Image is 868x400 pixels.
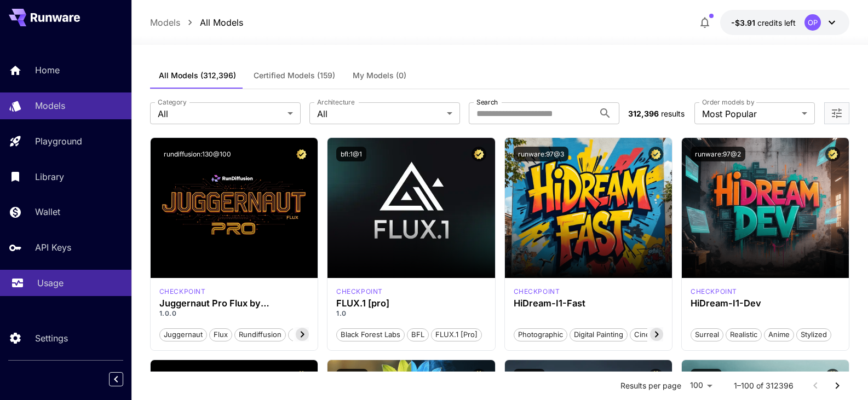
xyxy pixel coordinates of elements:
[514,327,567,341] button: Photographic
[235,329,285,340] span: rundiffusion
[209,327,232,341] button: flux
[764,329,794,340] span: Anime
[630,327,672,341] button: Cinematic
[35,332,68,345] p: Settings
[35,205,60,218] p: Wallet
[407,327,429,341] button: BFL
[37,276,64,289] p: Usage
[35,170,64,183] p: Library
[336,309,486,318] p: 1.0
[336,298,486,309] h3: FLUX.1 [pro]
[210,329,232,340] span: flux
[691,287,737,297] p: checkpoint
[734,380,794,391] p: 1–100 of 312396
[200,16,243,29] a: All Models
[159,309,309,318] p: 1.0.0
[234,327,286,341] button: rundiffusion
[570,327,628,341] button: Digital Painting
[35,63,60,77] p: Home
[514,287,560,297] p: checkpoint
[796,327,831,341] button: Stylized
[691,329,723,340] span: Surreal
[158,107,283,120] span: All
[472,147,486,161] button: Certified Model – Vetted for best performance and includes a commercial license.
[407,329,428,340] span: BFL
[764,327,794,341] button: Anime
[686,378,716,393] div: 100
[720,10,849,35] button: -$3.90566OP
[620,380,681,391] p: Results per page
[757,18,796,27] span: credits left
[337,329,404,340] span: Black Forest Labs
[109,372,123,386] button: Collapse sidebar
[150,16,180,29] a: Models
[431,327,482,341] button: FLUX.1 [pro]
[288,327,308,341] button: pro
[804,14,821,31] div: OP
[289,329,308,340] span: pro
[336,287,383,297] div: fluxpro
[691,298,840,309] h3: HiDream-I1-Dev
[317,107,442,120] span: All
[254,71,335,80] span: Certified Models (159)
[160,329,206,340] span: juggernaut
[726,327,762,341] button: Realistic
[661,109,685,118] span: results
[702,97,754,107] label: Order models by
[159,327,207,341] button: juggernaut
[825,369,840,384] button: Certified Model – Vetted for best performance and includes a commercial license.
[830,107,843,120] button: Open more filters
[514,147,568,161] button: runware:97@3
[731,18,757,27] span: -$3.91
[294,369,309,384] button: Certified Model – Vetted for best performance and includes a commercial license.
[691,369,722,384] button: bfl:1@3
[797,329,831,340] span: Stylized
[35,135,82,148] p: Playground
[514,287,560,297] div: HiDream Fast
[35,241,71,254] p: API Keys
[336,327,405,341] button: Black Forest Labs
[336,287,383,297] p: checkpoint
[691,327,723,341] button: Surreal
[159,71,236,80] span: All Models (312,396)
[336,369,368,384] button: bfl:4@1
[514,369,545,384] button: bfl:2@1
[476,97,498,107] label: Search
[294,147,309,161] button: Certified Model – Vetted for best performance and includes a commercial license.
[628,109,659,118] span: 312,396
[432,329,481,340] span: FLUX.1 [pro]
[691,287,737,297] div: HiDream Dev
[353,71,406,80] span: My Models (0)
[648,147,663,161] button: Certified Model – Vetted for best performance and includes a commercial license.
[726,329,761,340] span: Realistic
[158,97,187,107] label: Category
[336,147,366,161] button: bfl:1@1
[159,147,235,161] button: rundiffusion:130@100
[731,17,796,28] div: -$3.90566
[117,369,131,389] div: Collapse sidebar
[159,369,233,384] button: rundiffusion:110@101
[825,147,840,161] button: Certified Model – Vetted for best performance and includes a commercial license.
[570,329,627,340] span: Digital Painting
[514,298,663,309] h3: HiDream-I1-Fast
[826,375,848,397] button: Go to next page
[648,369,663,384] button: Certified Model – Vetted for best performance and includes a commercial license.
[159,287,206,297] div: FLUX.1 D
[35,99,65,112] p: Models
[159,298,309,309] h3: Juggernaut Pro Flux by RunDiffusion
[514,329,567,340] span: Photographic
[691,147,745,161] button: runware:97@2
[317,97,354,107] label: Architecture
[159,287,206,297] p: checkpoint
[472,369,486,384] button: Certified Model – Vetted for best performance and includes a commercial license.
[150,16,243,29] nav: breadcrumb
[702,107,797,120] span: Most Popular
[630,329,671,340] span: Cinematic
